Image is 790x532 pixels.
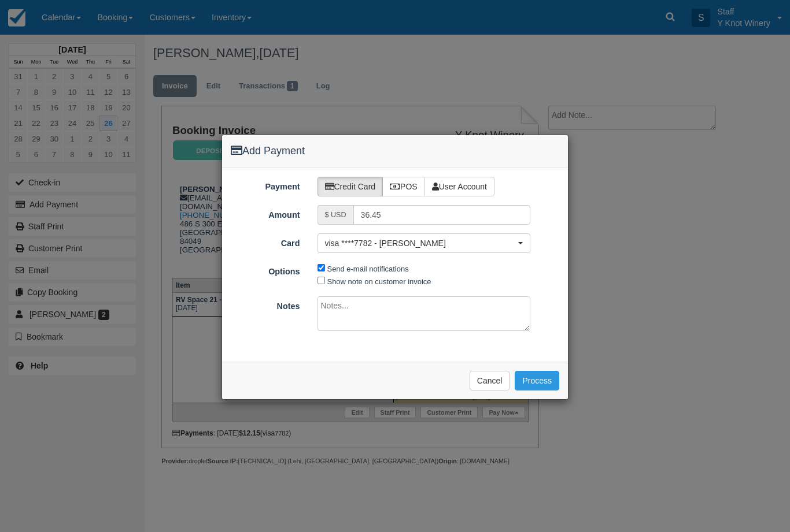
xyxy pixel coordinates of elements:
button: Process [515,371,559,390]
label: Payment [222,177,309,193]
span: visa ****7782 - [PERSON_NAME] [325,237,516,249]
button: visa ****7782 - [PERSON_NAME] [318,233,531,253]
label: POS [382,177,425,196]
small: $ USD [325,211,346,219]
label: Options [222,262,309,278]
label: Amount [222,205,309,221]
input: Valid amount required. [353,205,531,225]
button: Cancel [470,371,510,390]
h4: Add Payment [231,144,559,159]
label: Notes [222,296,309,312]
label: User Account [424,177,494,196]
label: Show note on customer invoice [327,277,431,286]
label: Send e-mail notifications [327,265,409,273]
label: Credit Card [318,177,383,196]
label: Card [222,233,309,250]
